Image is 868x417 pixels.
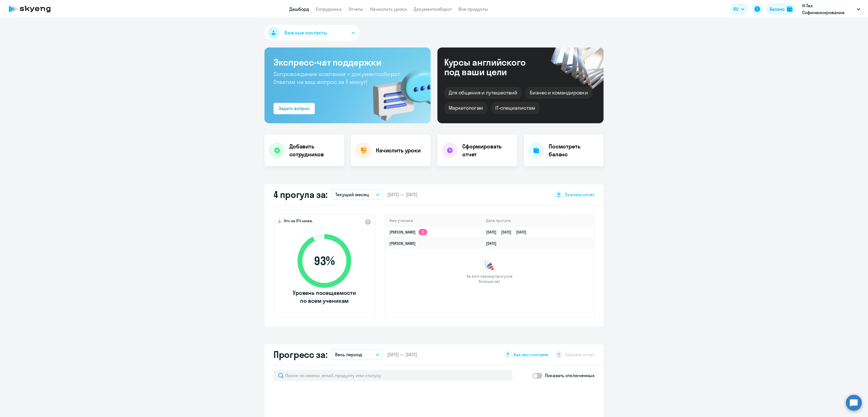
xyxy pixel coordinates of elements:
[348,6,363,12] a: Отчеты
[514,351,548,358] span: Как мы считаем
[389,230,427,235] a: [PERSON_NAME]3
[486,230,531,235] a: [DATE][DATE][DATE]
[418,229,427,235] app-skyeng-badge: 3
[389,241,416,246] a: [PERSON_NAME]
[335,351,362,358] p: Весь период
[285,29,327,36] span: Важные контакты
[481,215,594,226] th: Дата прогула
[730,3,748,15] button: RU
[766,3,796,15] button: Балансbalance
[385,215,481,226] th: Имя ученика
[274,70,401,85] span: Сопровождение компании + документооборот. Ответим на ваш вопрос за 5 минут!
[274,57,422,68] h3: Экспресс-чат поддержки
[387,191,417,198] span: [DATE] — [DATE]
[466,274,513,284] span: За этот период прогулов больше нет
[414,6,452,12] a: Документооборот
[734,6,739,12] span: RU
[459,6,488,12] a: Все продукты
[274,189,327,200] h2: 4 прогула за:
[565,191,594,198] span: Скачать отчет
[376,146,421,154] h4: Начислить уроки
[444,87,522,99] div: Для общения и путешествий
[335,191,369,198] p: Текущий месяц
[289,6,309,12] a: Дашборд
[284,218,313,225] span: Это на 5% ниже,
[387,351,417,358] span: [DATE] — [DATE]
[289,142,340,158] h4: Добавить сотрудников
[484,260,495,271] img: congrats
[316,6,342,12] a: Сотрудники
[292,289,357,305] span: Уровень посещаемости по всем ученикам
[332,349,383,360] button: Весь период
[549,142,599,158] h4: Посмотреть баланс
[274,349,327,360] h2: Прогресс за:
[444,102,487,114] div: Маркетологам
[770,6,785,12] div: Баланс
[274,370,513,381] input: Поиск по имени, email, продукту или статусу
[332,189,383,200] button: Текущий месяц
[802,2,855,16] p: Н-Тех Софинансирование новый, УК НАВИКОН, ООО
[370,6,407,12] a: Начислить уроки
[491,102,539,114] div: IT-специалистам
[486,241,501,246] a: [DATE]
[279,105,310,112] div: Задать вопрос
[799,2,863,16] button: Н-Тех Софинансирование новый, УК НАВИКОН, ООО
[444,57,541,77] div: Курсы английского под ваши цели
[462,142,513,158] h4: Сформировать отчет
[525,87,593,99] div: Бизнес и командировки
[787,6,793,12] img: balance
[274,103,315,114] button: Задать вопрос
[292,254,357,268] span: 93 %
[264,25,359,41] button: Важные контакты
[365,60,431,123] img: bg-img
[545,372,594,379] p: Показать отключенных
